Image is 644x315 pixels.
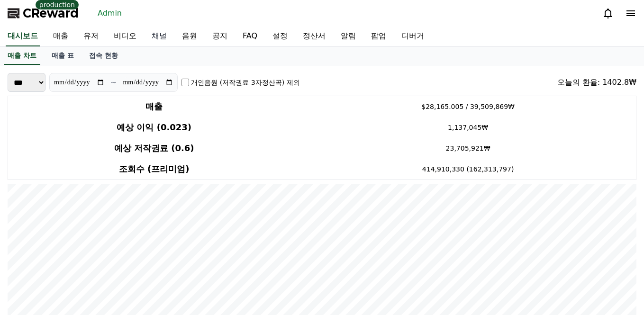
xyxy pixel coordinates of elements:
[557,77,636,88] div: 오늘의 환율: 1402.8₩
[300,159,636,180] td: 414,910,330 (162,313,797)
[94,6,126,21] a: Admin
[8,6,79,21] a: CReward
[295,27,333,46] a: 정산서
[12,121,296,134] h4: 예상 이익 (0.023)
[300,117,636,138] td: 1,137,045₩
[44,47,82,65] a: 매출 표
[12,142,296,155] h4: 예상 저작권료 (0.6)
[76,27,106,46] a: 유저
[45,27,76,46] a: 매출
[12,100,296,113] h4: 매출
[144,27,174,46] a: 채널
[140,262,163,270] span: Settings
[235,27,265,46] a: FAQ
[4,47,40,65] a: 매출 차트
[79,262,107,270] span: Messages
[205,27,235,46] a: 공지
[333,27,363,46] a: 알림
[265,27,295,46] a: 설정
[6,27,40,46] a: 대시보드
[122,248,182,271] a: Settings
[394,27,432,46] a: 디버거
[12,162,296,176] h4: 조회수 (프리미엄)
[191,78,299,87] label: 개인음원 (저작권료 3자정산곡) 제외
[174,27,205,46] a: 음원
[110,77,117,88] p: ~
[82,47,126,65] a: 접속 현황
[363,27,394,46] a: 팝업
[106,27,144,46] a: 비디오
[23,6,79,21] span: CReward
[300,96,636,117] td: $28,165.005 / 39,509,869₩
[3,248,63,271] a: Home
[24,262,41,270] span: Home
[300,138,636,159] td: 23,705,921₩
[63,248,122,271] a: Messages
